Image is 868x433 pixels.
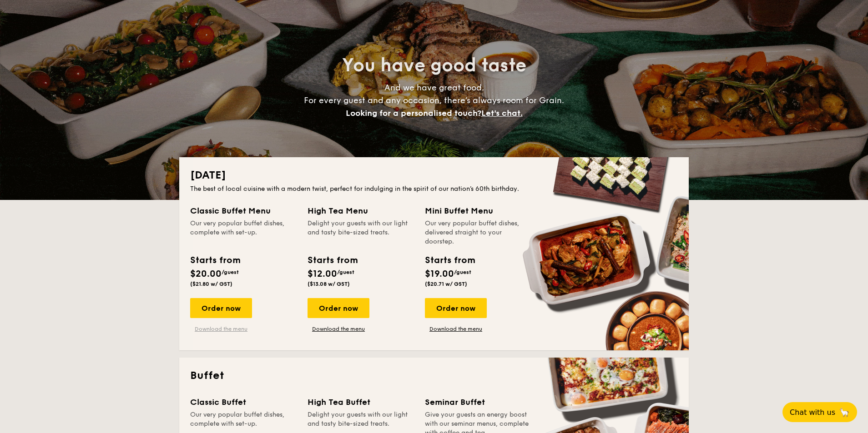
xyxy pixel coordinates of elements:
[190,396,297,408] div: Classic Buffet
[190,368,678,383] h2: Buffet
[790,408,835,417] span: Chat with us
[190,269,222,279] span: $20.00
[308,281,350,287] span: ($13.08 w/ GST)
[190,219,297,246] div: Our very popular buffet dishes, complete with set-up.
[839,407,850,418] span: 🦙
[337,269,354,275] span: /guest
[308,325,369,333] a: Download the menu
[190,298,252,318] div: Order now
[454,269,471,275] span: /guest
[190,281,232,287] span: ($21.80 w/ GST)
[481,108,523,118] span: Let's chat.
[782,402,857,422] button: Chat with us🦙
[190,204,297,217] div: Classic Buffet Menu
[425,204,531,217] div: Mini Buffet Menu
[425,254,474,267] div: Starts from
[304,83,564,118] span: And we have great food. For every guest and any occasion, there’s always room for Grain.
[190,168,678,183] h2: [DATE]
[308,254,357,267] div: Starts from
[425,396,531,408] div: Seminar Buffet
[308,269,337,279] span: $12.00
[190,325,252,333] a: Download the menu
[425,325,487,333] a: Download the menu
[308,298,369,318] div: Order now
[425,281,467,287] span: ($20.71 w/ GST)
[425,269,454,279] span: $19.00
[308,204,414,217] div: High Tea Menu
[342,55,526,76] span: You have good taste
[308,396,414,408] div: High Tea Buffet
[308,219,414,246] div: Delight your guests with our light and tasty bite-sized treats.
[425,298,487,318] div: Order now
[190,254,240,267] div: Starts from
[190,184,678,194] div: The best of local cuisine with a modern twist, perfect for indulging in the spirit of our nation’...
[222,269,239,275] span: /guest
[346,108,481,118] span: Looking for a personalised touch?
[425,219,531,246] div: Our very popular buffet dishes, delivered straight to your doorstep.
